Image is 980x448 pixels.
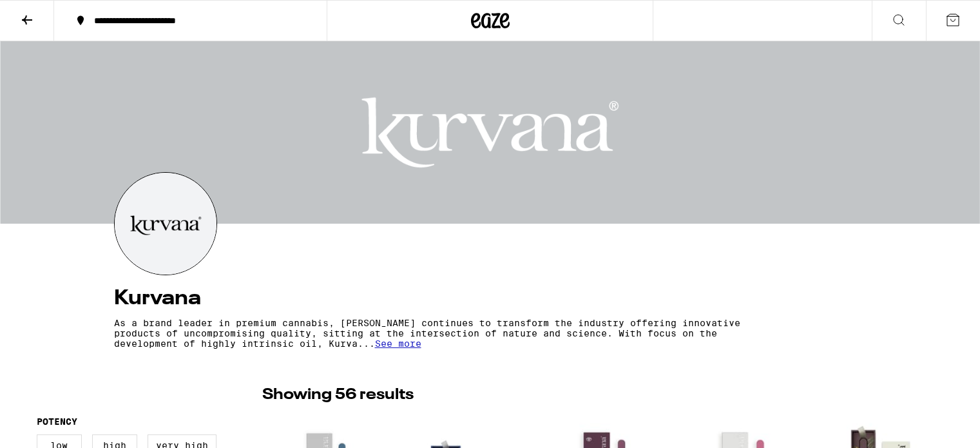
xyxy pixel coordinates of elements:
[262,384,414,406] p: Showing 56 results
[114,288,867,309] h4: Kurvana
[375,338,421,349] span: See more
[37,416,77,427] legend: Potency
[115,173,216,275] img: Kurvana logo
[114,318,753,349] p: As a brand leader in premium cannabis, [PERSON_NAME] continues to transform the industry offering...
